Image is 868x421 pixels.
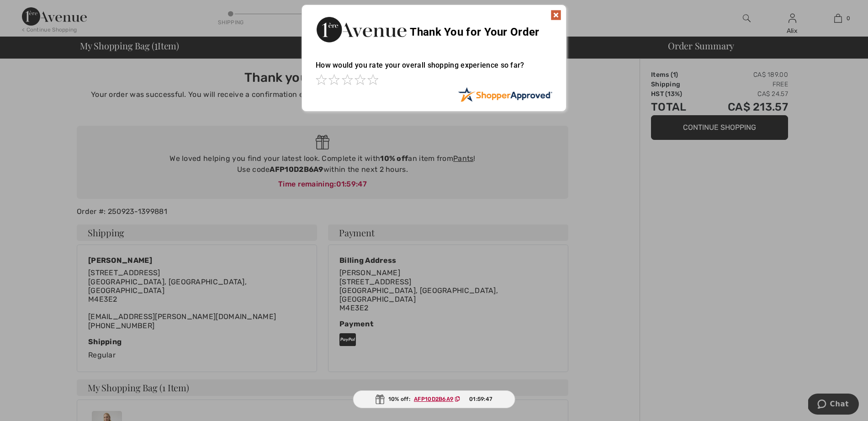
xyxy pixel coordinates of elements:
div: How would you rate your overall shopping experience so far? [316,52,552,87]
span: 01:59:47 [469,395,492,403]
div: 10% off: [353,390,515,408]
img: Gift.svg [376,394,385,404]
span: Thank You for Your Order [410,26,539,38]
ins: AFP10D2B6A9 [414,396,453,402]
img: Thank You for Your Order [316,14,407,45]
img: x [550,10,561,21]
span: Chat [22,6,41,15]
